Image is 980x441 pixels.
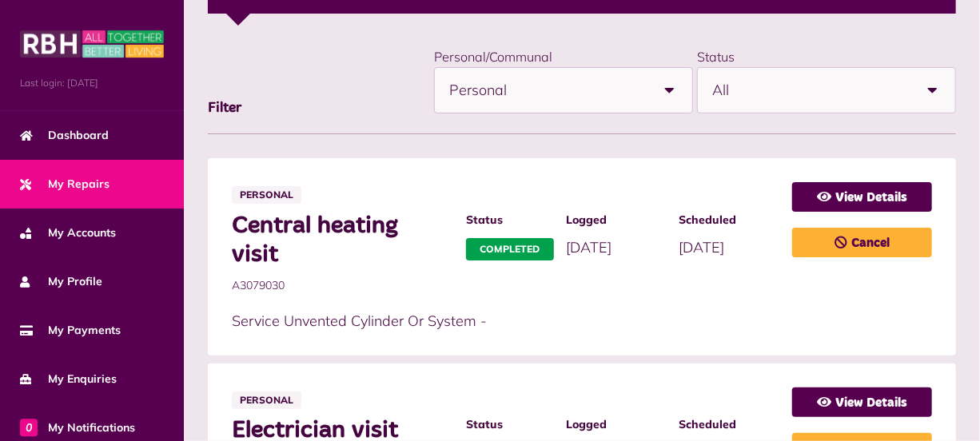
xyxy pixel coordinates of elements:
[232,310,776,332] p: Service Unvented Cylinder Or System -
[232,212,450,269] span: Central heating visit
[232,277,450,294] span: A3079030
[20,224,116,241] span: My Accounts
[466,212,550,228] span: Status
[792,387,932,417] a: View Details
[20,176,110,193] span: My Repairs
[679,212,776,228] span: Scheduled
[566,416,663,433] span: Logged
[20,371,117,387] span: My Enquiries
[20,127,109,144] span: Dashboard
[434,49,552,65] label: Personal/Communal
[566,212,663,228] span: Logged
[20,419,38,436] span: 0
[208,101,241,115] span: Filter
[679,238,725,256] span: [DATE]
[232,186,301,204] span: Personal
[697,49,735,65] label: Status
[232,391,301,409] span: Personal
[712,68,910,113] span: All
[20,28,164,60] img: MyRBH
[792,182,932,212] a: View Details
[466,416,550,433] span: Status
[20,322,121,339] span: My Payments
[679,416,776,433] span: Scheduled
[20,76,164,90] span: Last login: [DATE]
[466,238,554,260] span: Completed
[20,273,102,290] span: My Profile
[20,419,135,436] span: My Notifications
[792,228,932,257] a: Cancel
[566,238,612,256] span: [DATE]
[449,68,647,113] span: Personal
